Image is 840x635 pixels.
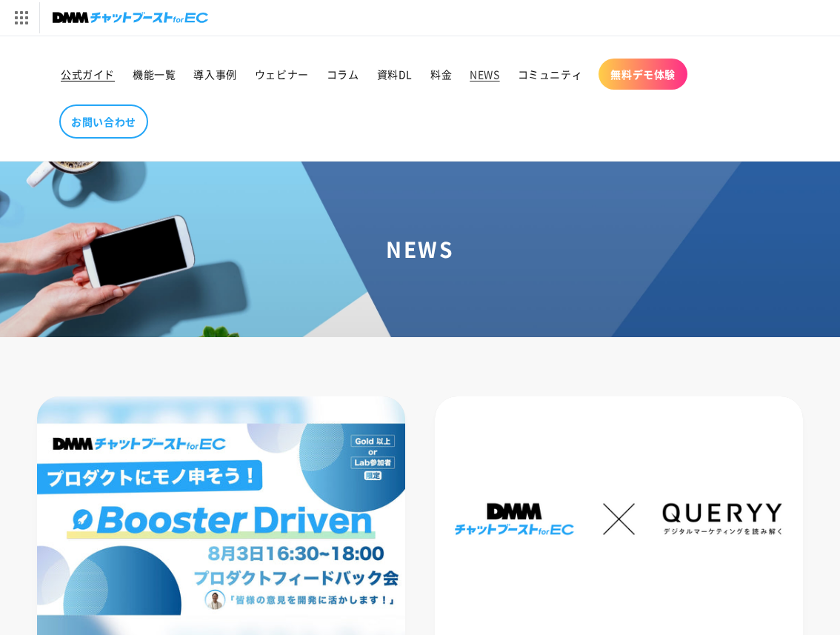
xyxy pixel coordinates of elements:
a: コミュニティ [509,59,592,90]
span: 機能一覧 [133,67,176,81]
a: ウェビナー [246,59,318,90]
img: チャットブーストforEC [53,7,208,28]
a: 導入事例 [184,59,245,90]
span: NEWS [470,67,499,81]
span: 資料DL [377,67,413,81]
span: 公式ガイド [61,67,115,81]
img: サービス [2,2,39,33]
span: コミュニティ [518,67,583,81]
span: 料金 [430,67,452,81]
span: コラム [327,67,359,81]
span: お問い合わせ [71,115,136,128]
a: 機能一覧 [124,59,184,90]
a: 公式ガイド [52,59,124,90]
span: ウェビナー [255,67,309,81]
a: 資料DL [368,59,421,90]
a: コラム [318,59,368,90]
a: お問い合わせ [59,104,148,139]
span: 無料デモ体験 [610,67,676,81]
span: 導入事例 [193,67,236,81]
a: 料金 [421,59,461,90]
a: NEWS [461,59,508,90]
h1: NEWS [18,236,822,262]
a: 無料デモ体験 [599,59,687,90]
